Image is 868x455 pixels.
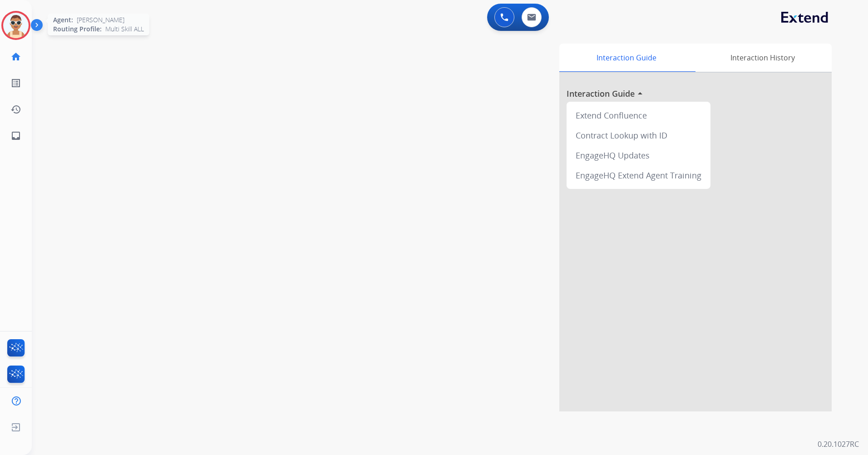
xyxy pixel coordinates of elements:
[10,130,21,141] mat-icon: inbox
[10,78,21,89] mat-icon: list_alt
[818,439,859,450] p: 0.20.1027RC
[105,25,144,34] span: Multi Skill ALL
[570,105,707,125] div: Extend Confluence
[559,44,693,72] div: Interaction Guide
[570,145,707,165] div: EngageHQ Updates
[693,44,832,72] div: Interaction History
[53,25,102,34] span: Routing Profile:
[3,13,29,38] img: avatar
[570,165,707,185] div: EngageHQ Extend Agent Training
[570,125,707,145] div: Contract Lookup with ID
[77,15,124,25] span: [PERSON_NAME]
[10,51,21,62] mat-icon: home
[10,104,21,115] mat-icon: history
[53,15,73,25] span: Agent:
